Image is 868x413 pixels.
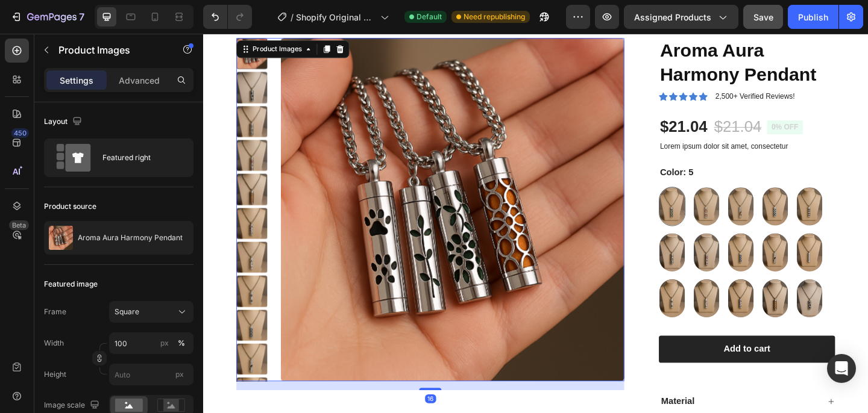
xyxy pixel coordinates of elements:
p: Product Images [58,43,161,57]
div: 16 [241,393,253,402]
pre: 0% off [613,95,652,110]
button: Add to cart [495,329,687,358]
p: 7 [79,10,84,24]
div: Undo/Redo [203,5,252,29]
span: Default [417,11,442,22]
button: Square [109,301,193,323]
div: Publish [798,11,828,23]
div: Featured right [102,144,176,172]
button: px [174,336,189,350]
span: Shopify Original Product Template [296,11,376,23]
div: Product source [44,201,96,212]
iframe: To enrich screen reader interactions, please activate Accessibility in Grammarly extension settings [203,34,868,413]
button: Publish [788,5,838,29]
div: Add to cart [566,337,617,350]
div: % [178,338,185,349]
p: 2,500+ Verified Reviews! [557,63,643,75]
div: $21.04 [555,90,609,114]
p: Advanced [119,74,160,87]
span: Save [753,12,773,22]
div: Layout [44,114,84,130]
span: Need republishing [464,11,525,22]
input: px% [109,332,193,354]
input: px [109,364,193,385]
button: Save [743,5,783,29]
p: Aroma Aura Harmony Pendant [78,234,183,242]
label: Width [44,338,64,349]
label: Height [44,369,66,380]
p: Material [498,394,534,406]
p: Lorem ipsum dolor sit amet, consectetur [497,118,686,128]
p: Settings [60,74,93,87]
label: Frame [44,306,66,317]
div: px [160,338,169,349]
span: Square [115,306,139,317]
button: Assigned Products [624,5,738,29]
span: / [291,11,294,23]
button: % [157,336,172,350]
span: Assigned Products [634,11,711,23]
legend: Color: 5 [495,144,534,159]
h1: Aroma Aura Harmony Pendant [495,5,687,59]
span: px [175,370,184,379]
div: Open Intercom Messenger [827,354,856,383]
button: 7 [5,5,90,29]
div: Beta [9,220,29,230]
div: 450 [11,128,29,138]
div: Featured image [44,279,98,290]
img: product feature img [49,226,73,250]
div: $21.04 [495,90,550,114]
